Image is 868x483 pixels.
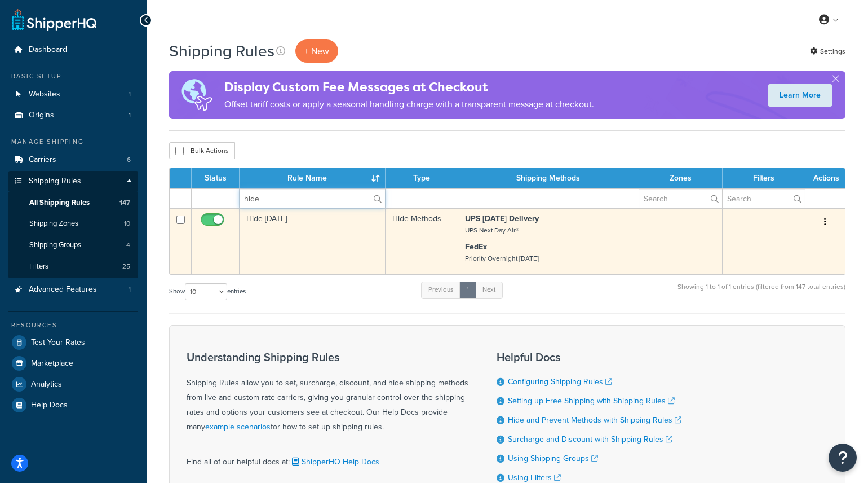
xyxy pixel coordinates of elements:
[240,208,386,274] td: Hide [DATE]
[465,241,487,253] strong: FedEx
[29,285,97,295] span: Advanced Features
[8,374,138,394] a: Analytics
[129,111,131,120] span: 1
[8,150,138,170] a: Carriers 6
[187,351,468,363] h3: Understanding Shipping Rules
[29,198,90,208] span: All Shipping Rules
[129,285,131,295] span: 1
[508,414,681,426] a: Hide and Prevent Methods with Shipping Rules
[421,282,460,298] a: Previous
[459,282,476,298] a: 1
[508,453,598,464] a: Using Shipping Groups
[126,240,130,250] span: 4
[29,219,78,229] span: Shipping Zones
[8,332,138,353] a: Test Your Rates
[8,150,138,170] li: Carriers
[458,168,639,188] th: Shipping Methods
[169,142,235,159] button: Bulk Actions
[192,168,240,188] th: Status
[677,280,845,305] div: Showing 1 to 1 of 1 entries (filtered from 147 total entries)
[187,351,468,434] div: Shipping Rules allow you to set, surcharge, discount, and hide shipping methods from live and cus...
[8,395,138,415] a: Help Docs
[129,90,131,99] span: 1
[8,84,138,105] li: Websites
[169,40,274,62] h1: Shipping Rules
[8,105,138,126] a: Origins 1
[119,198,130,208] span: 147
[29,240,81,250] span: Shipping Groups
[29,155,56,165] span: Carriers
[169,71,224,119] img: duties-banner-06bc72dcb5fe05cb3f9472aba00be2ae8eb53ab6f0d8bb03d382ba314ac3c341.png
[8,192,138,213] a: All Shipping Rules 147
[8,39,138,60] a: Dashboard
[29,262,48,271] span: Filters
[205,421,271,433] a: example scenarios
[127,155,131,165] span: 6
[508,433,672,445] a: Surcharge and Discount with Shipping Rules
[8,192,138,213] li: All Shipping Rules
[8,279,138,300] li: Advanced Features
[295,39,338,63] p: + New
[8,256,138,277] li: Filters
[465,253,539,264] small: Priority Overnight [DATE]
[224,96,594,112] p: Offset tariff costs or apply a seasonal handling charge with a transparent message at checkout.
[829,444,857,472] button: Open Resource Center
[8,72,138,81] div: Basic Setup
[185,283,227,300] select: Showentries
[8,235,138,256] a: Shipping Groups 4
[497,351,681,363] h3: Helpful Docs
[639,189,722,208] input: Search
[8,235,138,256] li: Shipping Groups
[508,395,675,407] a: Setting up Free Shipping with Shipping Rules
[29,45,67,55] span: Dashboard
[8,279,138,300] a: Advanced Features 1
[29,90,60,99] span: Websites
[224,78,594,96] h4: Display Custom Fee Messages at Checkout
[8,171,138,278] li: Shipping Rules
[31,338,85,348] span: Test Your Rates
[29,111,54,120] span: Origins
[8,320,138,330] div: Resources
[187,446,468,469] div: Find all of our helpful docs at:
[8,105,138,126] li: Origins
[122,262,130,271] span: 25
[8,353,138,374] a: Marketplace
[639,168,723,188] th: Zones
[8,84,138,105] a: Websites 1
[475,282,503,298] a: Next
[8,137,138,147] div: Manage Shipping
[465,225,519,235] small: UPS Next Day Air®
[29,177,81,186] span: Shipping Rules
[169,283,246,300] label: Show entries
[8,171,138,192] a: Shipping Rules
[12,8,96,31] a: ShipperHQ Home
[8,256,138,277] a: Filters 25
[465,213,539,225] strong: UPS [DATE] Delivery
[805,168,845,188] th: Actions
[8,213,138,234] a: Shipping Zones 10
[290,456,379,468] a: ShipperHQ Help Docs
[386,168,458,188] th: Type
[508,376,612,388] a: Configuring Shipping Rules
[810,43,845,59] a: Settings
[31,359,73,368] span: Marketplace
[240,168,386,188] th: Rule Name : activate to sort column ascending
[8,213,138,234] li: Shipping Zones
[240,189,385,208] input: Search
[723,168,805,188] th: Filters
[31,401,68,410] span: Help Docs
[31,380,62,389] span: Analytics
[723,189,805,208] input: Search
[768,84,832,107] a: Learn More
[386,208,458,274] td: Hide Methods
[124,219,130,229] span: 10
